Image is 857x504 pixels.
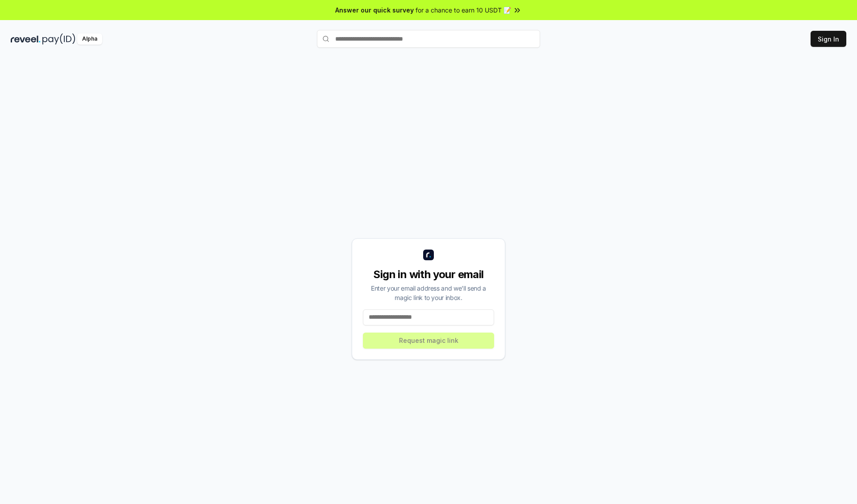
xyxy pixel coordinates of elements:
img: reveel_dark [11,33,41,45]
button: Sign In [811,31,846,47]
img: logo_small [423,250,434,260]
span: for a chance to earn 10 USDT 📝 [416,5,511,15]
div: Alpha [77,33,102,45]
div: Sign in with your email [363,267,494,282]
span: Answer our quick survey [335,5,414,15]
img: pay_id [42,33,75,45]
div: Enter your email address and we’ll send a magic link to your inbox. [363,283,494,302]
